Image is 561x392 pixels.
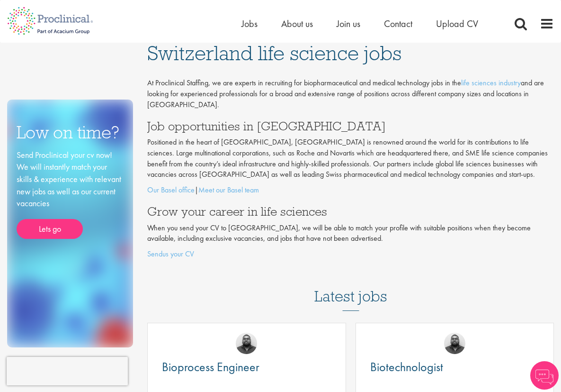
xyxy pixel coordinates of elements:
a: Join us [337,18,360,30]
a: Meet our Basel team [198,185,259,195]
p: Positioned in the heart of [GEOGRAPHIC_DATA], [GEOGRAPHIC_DATA] is renowned around the world for ... [147,137,554,180]
a: Upload CV [436,18,478,30]
a: Bioprocess Engineer [162,361,331,373]
a: Our Basel office [147,185,195,195]
p: | [147,185,554,196]
a: About us [281,18,313,30]
a: life sciences industry [461,78,521,88]
img: Chatbot [530,361,559,390]
h3: Grow your career in life sciences [147,205,554,218]
span: Switzerland life science jobs [147,40,401,66]
h3: Latest jobs [314,264,387,311]
h3: Job opportunities in [GEOGRAPHIC_DATA] [147,120,554,132]
img: Ashley Bennett [236,333,257,354]
a: Contact [384,18,412,30]
a: Jobs [241,18,258,30]
h3: Low on time? [17,123,124,142]
p: At Proclinical Staffing, we are experts in recruiting for biopharmaceutical and medical technolog... [147,78,554,110]
span: Biotechnologist [370,359,443,375]
div: Send Proclinical your cv now! We will instantly match your skills & experience with relevant new ... [17,149,124,239]
p: When you send your CV to [GEOGRAPHIC_DATA], we will be able to match your profile with suitable p... [147,223,554,245]
a: Biotechnologist [370,361,539,373]
span: Bioprocess Engineer [162,359,259,375]
a: Sendus your CV [147,249,194,259]
a: Lets go [17,219,83,239]
iframe: reCAPTCHA [7,357,128,385]
img: Ashley Bennett [444,333,465,354]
